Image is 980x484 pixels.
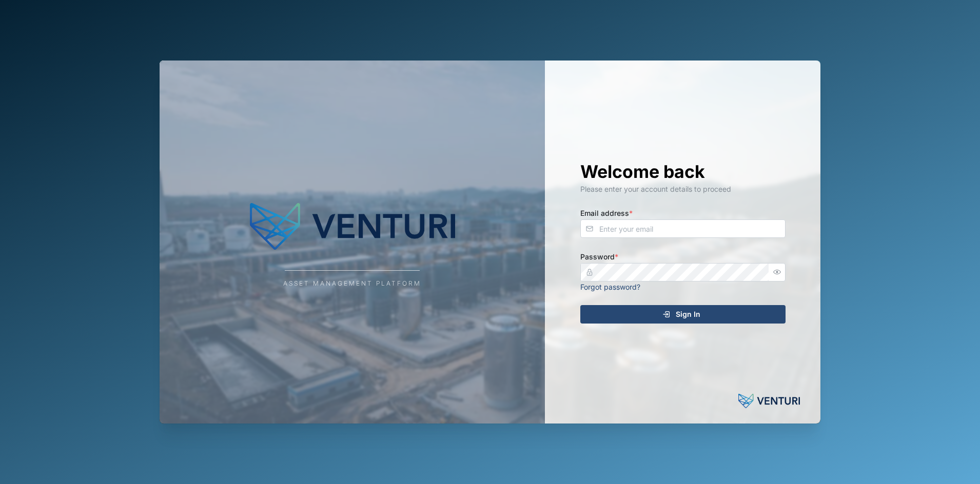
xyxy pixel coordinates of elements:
[580,219,786,238] input: Enter your email
[283,279,421,289] div: Asset Management Platform
[676,306,700,323] span: Sign In
[580,251,618,263] label: Password
[738,391,800,411] img: Powered by: Venturi
[580,305,786,324] button: Sign In
[580,184,786,195] div: Please enter your account details to proceed
[580,208,633,219] label: Email address
[580,160,786,183] h1: Welcome back
[580,283,640,291] a: Forgot password?
[250,195,455,257] img: Company Logo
